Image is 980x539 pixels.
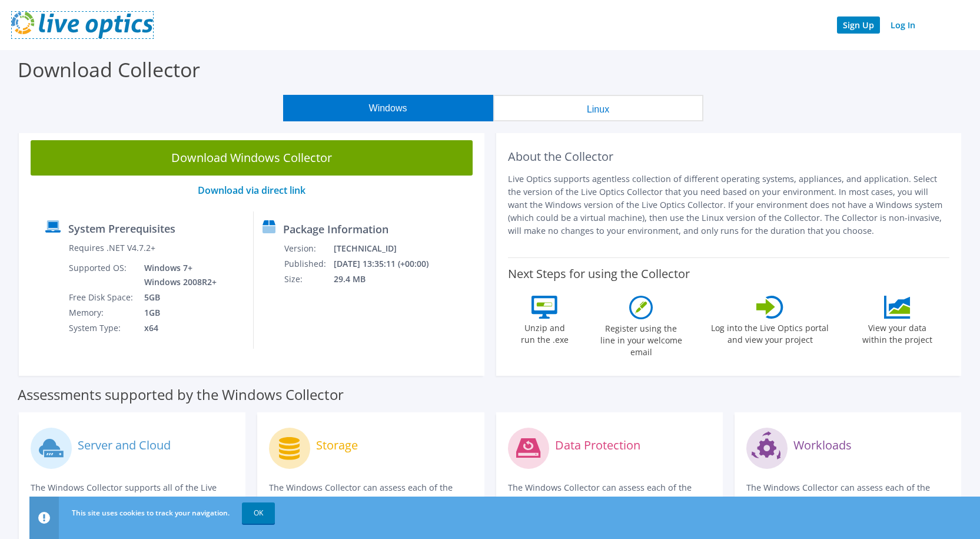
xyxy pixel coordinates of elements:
td: 29.4 MB [333,272,444,287]
a: Log In [885,16,921,34]
p: The Windows Collector can assess each of the following storage systems. [269,481,472,507]
td: Version: [284,241,333,256]
a: Download Windows Collector [31,140,473,176]
td: Size: [284,272,333,287]
label: Next Steps for using the Collector [508,267,690,281]
p: The Windows Collector can assess each of the following DPS applications. [508,481,711,507]
label: Download Collector [18,56,200,83]
label: Register using the line in your welcome email [597,319,685,358]
h2: About the Collector [508,150,950,164]
a: Sign Up [837,16,880,34]
td: 1GB [135,305,219,320]
label: Data Protection [555,439,640,451]
td: 5GB [135,290,219,305]
td: Windows 7+ Windows 2008R2+ [135,260,219,290]
label: Requires .NET V4.7.2+ [69,242,155,254]
span: This site uses cookies to track your navigation. [72,508,230,518]
label: Package Information [283,223,388,235]
p: The Windows Collector supports all of the Live Optics compute and cloud assessments. [31,481,234,507]
button: Linux [493,95,703,121]
label: Assessments supported by the Windows Collector [18,389,344,401]
p: Live Optics supports agentless collection of different operating systems, appliances, and applica... [508,173,950,237]
button: Windows [283,95,493,121]
td: Supported OS: [68,260,135,290]
label: Workloads [793,439,852,451]
td: Free Disk Space: [68,290,135,305]
p: The Windows Collector can assess each of the following applications. [746,481,949,507]
td: System Type: [68,320,135,336]
td: x64 [135,320,219,336]
td: Published: [284,256,333,272]
a: OK [242,502,275,524]
label: System Prerequisites [68,223,175,234]
td: Memory: [68,305,135,320]
label: Unzip and run the .exe [517,319,572,346]
img: live_optics_svg.svg [12,12,153,38]
label: Log into the Live Optics portal and view your project [710,319,829,346]
label: Server and Cloud [78,439,171,451]
td: [DATE] 13:35:11 (+00:00) [333,256,444,272]
label: Storage [316,439,358,451]
a: Download via direct link [198,184,305,197]
td: [TECHNICAL_ID] [333,241,444,256]
label: View your data within the project [855,319,939,346]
